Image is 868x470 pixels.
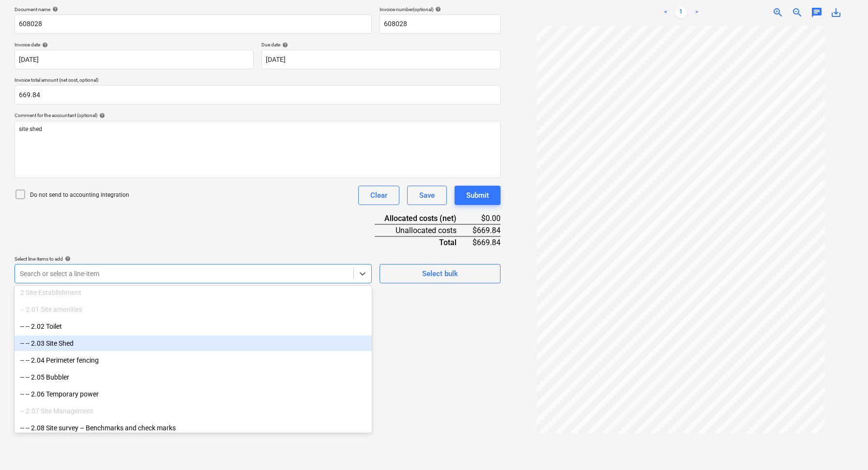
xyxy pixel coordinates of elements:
[15,112,501,118] div: Comment for the accountant (optional)
[15,302,372,317] div: -- 2.01 Site amenities
[691,7,702,18] a: Next page
[15,369,372,385] div: -- -- 2.05 Bubbler
[261,42,501,48] div: Due date
[261,50,501,69] input: Due date not specified
[675,7,687,18] a: Page 1 is your current page
[15,6,372,13] div: Document name
[280,42,288,48] span: help
[15,15,372,34] input: Document name
[472,224,501,236] div: $669.84
[792,7,803,18] span: zoom_out
[97,113,105,118] span: help
[660,7,671,18] a: Previous page
[15,386,372,402] div: -- -- 2.06 Temporary power
[407,186,447,205] button: Save
[375,224,472,236] div: Unallocated costs
[15,42,254,48] div: Invoice date
[455,186,501,205] button: Submit
[15,77,501,85] p: Invoice total amount (net cost, optional)
[811,7,822,18] span: chat
[380,264,501,283] button: Select bulk
[15,403,372,419] div: -- 2.07 Site Management
[380,15,501,34] input: Invoice number
[15,285,372,300] div: 2 Site Establishment
[30,191,129,199] p: Do not send to accounting integration
[15,256,372,262] div: Select line-items to add
[370,189,387,202] div: Clear
[15,85,501,104] input: Invoice total amount (net cost, optional)
[375,236,472,248] div: Total
[15,420,372,436] div: -- -- 2.08 Site survey – Benchmarks and check marks
[63,256,71,262] span: help
[358,186,399,205] button: Clear
[15,50,254,69] input: Invoice date not specified
[40,42,48,48] span: help
[50,6,58,12] span: help
[15,352,372,368] div: -- -- 2.04 Perimeter fencing
[419,189,435,202] div: Save
[15,336,372,351] div: -- -- 2.03 Site Shed
[466,189,489,202] div: Submit
[772,7,784,18] span: zoom_in
[422,267,458,280] div: Select bulk
[472,236,501,248] div: $669.84
[433,6,441,12] span: help
[19,126,42,132] span: site shed
[830,7,842,18] span: save_alt
[472,213,501,224] div: $0.00
[380,6,501,13] div: Invoice number (optional)
[375,213,472,224] div: Allocated costs (net)
[15,319,372,334] div: -- -- 2.02 Toilet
